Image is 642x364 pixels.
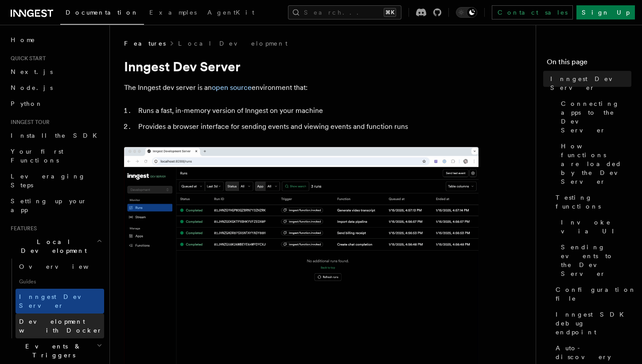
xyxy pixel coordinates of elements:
a: Home [7,32,104,48]
a: Connecting apps to the Dev Server [557,96,631,138]
a: AgentKit [202,3,260,24]
p: The Inngest dev server is an environment that: [124,81,479,94]
a: Sign Up [576,5,635,19]
a: Overview [16,259,104,275]
a: Testing functions [552,190,631,214]
span: Auto-discovery [556,344,631,361]
a: Your first Functions [7,143,104,168]
span: Home [11,35,35,44]
span: Inngest SDK debug endpoint [556,310,631,337]
span: Quick start [7,55,46,62]
h4: On this page [547,57,631,71]
h1: Inngest Dev Server [124,58,479,74]
span: Inngest Dev Server [19,293,95,309]
button: Local Development [7,234,104,259]
a: Setting up your app [7,193,104,218]
span: How functions are loaded by the Dev Server [561,142,631,186]
a: Documentation [60,3,144,25]
div: Local Development [7,259,104,338]
a: Local Development [178,39,288,48]
span: Development with Docker [19,318,102,334]
button: Toggle dark mode [456,7,477,18]
span: Inngest Dev Server [550,74,631,92]
span: Install the SDK [11,132,102,139]
a: Node.js [7,80,104,96]
a: Install the SDK [7,128,104,143]
span: Guides [16,275,104,289]
li: Provides a browser interface for sending events and viewing events and function runs [136,120,479,133]
a: open source [212,83,252,92]
a: Examples [144,3,202,24]
button: Events & Triggers [7,338,104,363]
span: Leveraging Steps [11,173,86,189]
span: Python [11,100,43,107]
a: Inngest SDK debug endpoint [552,306,631,340]
span: AgentKit [207,9,254,16]
span: Examples [149,9,197,16]
span: Features [124,39,166,48]
span: Next.js [11,68,53,75]
span: Documentation [66,9,139,16]
span: Setting up your app [11,197,87,213]
span: Connecting apps to the Dev Server [561,99,631,135]
span: Overview [19,263,110,270]
span: Local Development [7,237,97,255]
a: Next.js [7,64,104,80]
a: Sending events to the Dev Server [557,239,631,282]
span: Your first Functions [11,148,63,164]
a: Development with Docker [16,314,104,338]
span: Sending events to the Dev Server [561,243,631,278]
a: Inngest Dev Server [16,289,104,314]
span: Events & Triggers [7,342,97,360]
span: Node.js [11,84,53,91]
a: How functions are loaded by the Dev Server [557,138,631,190]
a: Invoke via UI [557,214,631,239]
a: Configuration file [552,282,631,306]
button: Search...⌘K [288,5,401,19]
span: Inngest tour [7,119,50,126]
span: Testing functions [556,193,631,211]
a: Inngest Dev Server [547,71,631,96]
a: Contact sales [492,5,573,19]
span: Configuration file [556,285,636,303]
li: Runs a fast, in-memory version of Inngest on your machine [136,105,479,117]
span: Invoke via UI [561,218,631,236]
a: Python [7,96,104,112]
a: Leveraging Steps [7,168,104,193]
span: Features [7,225,37,232]
kbd: ⌘K [384,8,396,17]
